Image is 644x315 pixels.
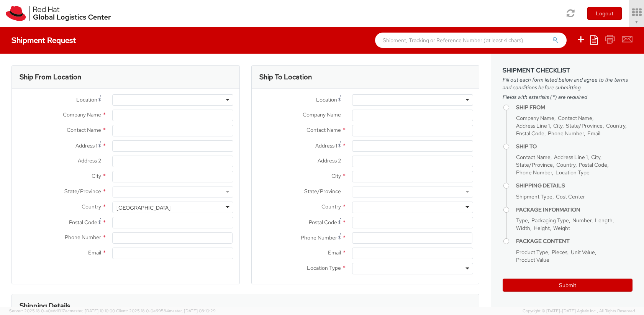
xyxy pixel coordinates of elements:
[259,73,312,81] h3: Ship To Location
[331,172,341,179] span: City
[169,308,216,313] span: master, [DATE] 08:10:29
[634,19,639,25] span: ▼
[516,249,548,256] span: Product Type
[571,249,595,256] span: Unit Value
[11,36,76,44] h4: Shipment Request
[301,234,337,241] span: Phone Number
[591,154,600,161] span: City
[516,225,530,231] span: Width
[328,249,341,256] span: Email
[63,111,101,118] span: Company Name
[304,188,341,195] span: State/Province
[75,142,97,149] span: Address 1
[516,105,633,110] h4: Ship From
[65,234,101,241] span: Phone Number
[92,172,101,179] span: City
[375,33,567,48] input: Shipment, Tracking or Reference Number (at least 4 chars)
[531,217,569,224] span: Packaging Type
[316,96,337,103] span: Location
[9,308,115,313] span: Server: 2025.18.0-a0edd1917ac
[572,217,592,224] span: Number
[64,188,101,195] span: State/Province
[503,67,633,74] h3: Shipment Checklist
[116,308,216,313] span: Client: 2025.18.0-0e69584
[116,204,170,212] div: [GEOGRAPHIC_DATA]
[516,238,633,244] h4: Package Content
[516,130,544,137] span: Postal Code
[20,302,70,310] h3: Shipping Details
[69,219,97,226] span: Postal Code
[516,144,633,149] h4: Ship To
[556,161,575,168] span: Country
[516,161,553,168] span: State/Province
[587,130,600,137] span: Email
[516,154,551,161] span: Contact Name
[523,308,635,314] span: Copyright © [DATE]-[DATE] Agistix Inc., All Rights Reserved
[516,115,554,121] span: Company Name
[554,154,588,161] span: Address Line 1
[321,203,341,210] span: Country
[552,249,567,256] span: Pieces
[516,207,633,213] h4: Package Information
[566,122,603,129] span: State/Province
[309,219,337,226] span: Postal Code
[516,193,552,200] span: Shipment Type
[82,203,101,210] span: Country
[76,96,97,103] span: Location
[70,308,115,313] span: master, [DATE] 10:10:00
[315,142,337,149] span: Address 1
[534,225,550,231] span: Height
[558,115,592,121] span: Contact Name
[67,126,101,133] span: Contact Name
[516,256,549,263] span: Product Value
[503,93,633,101] span: Fields with asterisks (*) are required
[553,225,570,231] span: Weight
[548,130,584,137] span: Phone Number
[556,169,590,176] span: Location Type
[503,76,633,91] span: Fill out each form listed below and agree to the terms and conditions before submitting
[556,193,585,200] span: Cost Center
[6,6,111,21] img: rh-logistics-00dfa346123c4ec078e1.svg
[307,264,341,271] span: Location Type
[516,217,528,224] span: Type
[587,7,622,20] button: Logout
[595,217,613,224] span: Length
[516,169,552,176] span: Phone Number
[20,73,81,81] h3: Ship From Location
[553,122,562,129] span: City
[303,111,341,118] span: Company Name
[88,249,101,256] span: Email
[318,157,341,164] span: Address 2
[503,279,633,292] button: Submit
[606,122,625,129] span: Country
[78,157,101,164] span: Address 2
[516,183,633,189] h4: Shipping Details
[516,122,550,129] span: Address Line 1
[579,161,607,168] span: Postal Code
[306,126,341,133] span: Contact Name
